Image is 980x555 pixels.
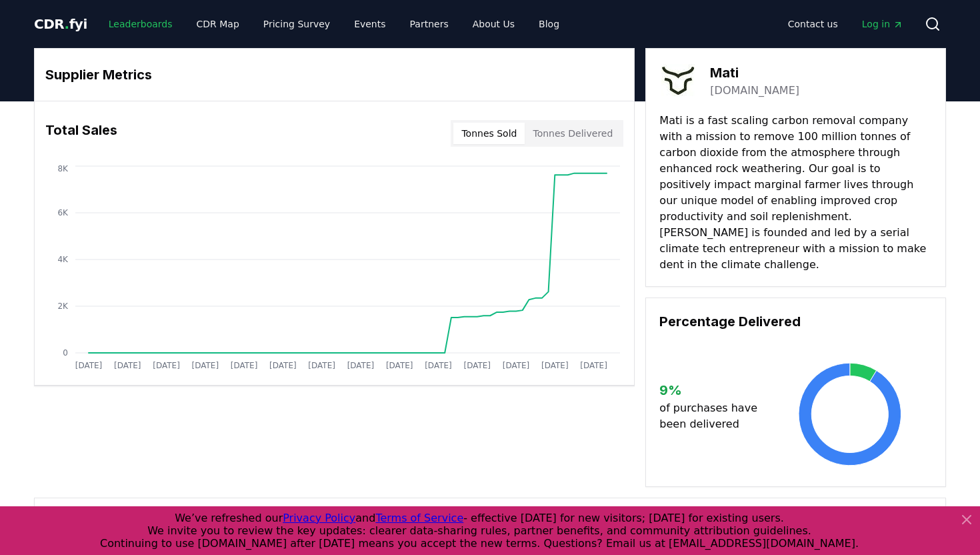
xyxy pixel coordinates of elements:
tspan: 0 [63,348,68,358]
a: Partners [399,12,459,36]
tspan: [DATE] [503,361,530,370]
tspan: [DATE] [114,361,141,370]
h3: 9 % [659,380,768,400]
span: . [65,16,69,32]
button: Tonnes Delivered [525,123,621,144]
p: Mati is a fast scaling carbon removal company with a mission to remove 100 million tonnes of carb... [659,113,932,273]
tspan: [DATE] [463,361,491,370]
a: CDR Map [186,12,250,36]
tspan: [DATE] [425,361,452,370]
tspan: [DATE] [580,361,607,370]
a: Log in [851,12,914,36]
tspan: [DATE] [192,361,219,370]
a: Pricing Survey [253,12,341,36]
tspan: [DATE] [386,361,413,370]
span: CDR fyi [34,16,87,32]
tspan: 6K [57,208,69,217]
tspan: [DATE] [541,361,569,370]
h3: Supplier Metrics [45,65,623,85]
tspan: [DATE] [347,361,375,370]
nav: Main [777,12,914,36]
img: Mati-logo [659,62,697,99]
a: Events [343,12,396,36]
h3: Total Sales [45,120,117,147]
tspan: [DATE] [231,361,258,370]
tspan: 4K [57,255,69,264]
a: Blog [528,12,570,36]
tspan: [DATE] [308,361,335,370]
p: of purchases have been delivered [659,400,768,432]
a: Leaderboards [98,12,183,36]
a: Contact us [777,12,849,36]
tspan: [DATE] [75,361,103,370]
span: Log in [862,17,903,31]
h3: Percentage Delivered [659,312,932,332]
a: About Us [462,12,525,36]
a: CDR.fyi [34,15,87,33]
a: [DOMAIN_NAME] [710,83,799,99]
tspan: 2K [57,302,69,311]
tspan: [DATE] [153,361,180,370]
tspan: 8K [57,164,69,173]
nav: Main [98,12,570,36]
button: Tonnes Sold [453,123,525,144]
tspan: [DATE] [269,361,297,370]
h3: Mati [710,63,799,83]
